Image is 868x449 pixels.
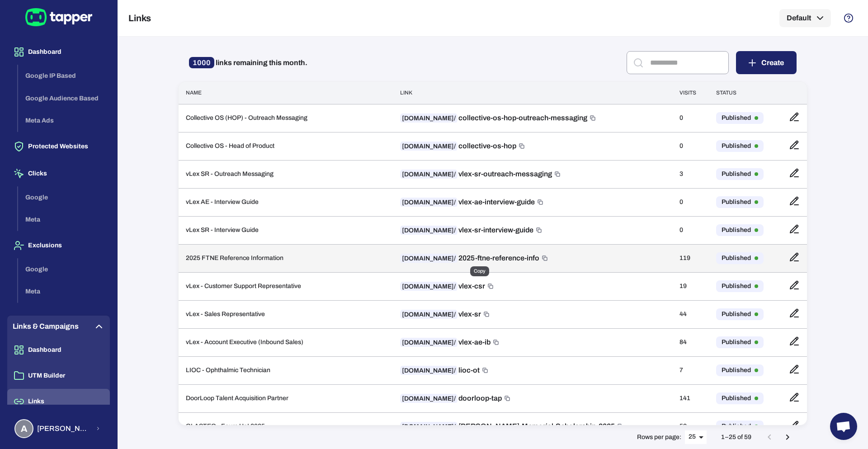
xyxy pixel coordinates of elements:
[637,433,681,441] p: Rows per page:
[400,254,539,263] p: 2025-ftne-reference-info
[179,412,393,440] td: OLASTEO - Fours Up! 2025
[400,422,615,431] p: [PERSON_NAME]-Memorial-Scholarship-2025
[179,356,393,384] td: LIOC - Ophthalmic Technician
[179,244,393,272] td: 2025 FTNE Reference Information
[400,394,510,403] div: Copy
[400,113,458,123] p: [DOMAIN_NAME] /
[7,345,110,353] a: Dashboard
[179,188,393,216] td: vLex AE - Interview Guide
[7,142,110,150] a: Protected Websites
[400,113,595,123] div: Copy
[672,356,709,384] td: 7
[7,363,110,388] button: UTM Builder
[189,58,307,67] p: links remaining this month.
[400,254,547,263] div: Copy
[722,198,751,206] p: Published
[470,266,489,276] div: Copy
[400,310,481,319] p: vlex-sr
[400,366,488,375] div: Copy
[400,338,491,347] p: vlex-ae-ib
[672,104,709,132] td: 0
[722,366,751,374] p: Published
[400,282,493,291] div: Copy
[672,216,709,244] td: 0
[7,416,110,442] button: A[PERSON_NAME] [PERSON_NAME]
[14,419,33,438] div: A
[400,422,623,431] div: Copy
[722,254,751,262] p: Published
[400,197,458,208] p: [DOMAIN_NAME] /
[179,216,393,244] td: vLex SR - Interview Guide
[400,225,458,236] p: [DOMAIN_NAME] /
[13,321,79,332] span: Links & Campaigns
[7,161,110,186] button: Clicks
[7,316,110,337] div: Links & Campaigns
[179,384,393,412] td: DoorLoop Talent Acquisition Partner
[7,397,110,405] a: Links
[7,39,110,65] button: Dashboard
[400,142,516,151] p: collective-os-hop
[400,141,458,151] p: [DOMAIN_NAME] /
[722,338,751,346] p: Published
[722,422,751,430] p: Published
[778,428,797,446] button: Go to next page
[7,169,110,177] a: Clicks
[672,244,709,272] td: 119
[722,226,751,234] p: Published
[672,328,709,356] td: 84
[721,433,751,441] p: 1–25 of 59
[400,170,552,179] p: vlex-sr-outreach-messaging
[400,198,535,207] p: vlex-ae-interview-guide
[37,424,90,433] span: [PERSON_NAME] [PERSON_NAME]
[179,300,393,328] td: vLex - Sales Representative
[722,170,751,178] p: Published
[179,104,393,132] td: Collective OS (HOP) - Outreach Messaging
[7,233,110,258] button: Exclusions
[709,82,782,104] th: Status
[189,57,214,68] span: 1000
[400,309,458,320] p: [DOMAIN_NAME] /
[400,169,458,180] p: [DOMAIN_NAME] /
[779,9,831,27] button: Default
[400,365,458,376] p: [DOMAIN_NAME] /
[400,198,543,207] div: Copy
[672,384,709,412] td: 141
[672,272,709,300] td: 19
[7,134,110,159] button: Protected Websites
[736,51,797,74] button: Create
[400,394,502,403] p: doorloop-tap
[672,82,709,104] th: Visits
[400,170,560,179] div: Copy
[7,389,110,414] button: Links
[672,160,709,188] td: 3
[722,394,751,402] p: Published
[400,226,542,235] div: Copy
[400,393,458,404] p: [DOMAIN_NAME] /
[722,310,751,318] p: Published
[7,371,110,379] a: UTM Builder
[179,328,393,356] td: vLex - Account Executive (Inbound Sales)
[400,226,533,235] p: vlex-sr-interview-guide
[400,113,587,123] p: collective-os-hop-outreach-messaging
[393,82,672,104] th: Link
[7,241,110,249] a: Exclusions
[400,253,458,264] p: [DOMAIN_NAME] /
[722,282,751,290] p: Published
[672,412,709,440] td: 52
[672,132,709,160] td: 0
[672,188,709,216] td: 0
[400,142,524,151] div: Copy
[400,338,499,347] div: Copy
[400,310,489,319] div: Copy
[179,272,393,300] td: vLex - Customer Support Representative
[179,132,393,160] td: Collective OS - Head of Product
[400,337,458,348] p: [DOMAIN_NAME] /
[179,160,393,188] td: vLex SR - Outreach Messaging
[400,282,485,291] p: vlex-csr
[685,430,707,444] div: 25
[7,47,110,55] a: Dashboard
[722,142,751,150] p: Published
[722,114,751,122] p: Published
[400,281,458,292] p: [DOMAIN_NAME] /
[672,300,709,328] td: 44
